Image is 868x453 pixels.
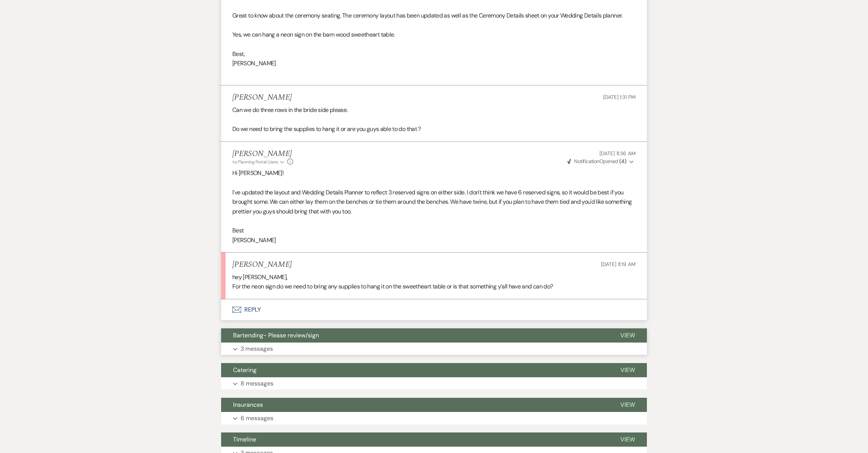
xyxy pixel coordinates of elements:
[232,105,636,115] p: Can we do three rows in the bride side please.
[221,432,608,447] button: Timeline
[566,157,636,165] button: NotificationOpened (4)
[620,401,635,409] span: View
[232,235,636,245] p: [PERSON_NAME]
[221,343,647,355] button: 3 messages
[221,398,608,412] button: Insurances
[608,398,647,412] button: View
[221,377,647,390] button: 8 messages
[221,299,647,320] button: Reply
[232,149,293,159] h5: [PERSON_NAME]
[232,188,636,216] p: I've updated the layout and Wedding Details Planner to reflect 3 reserved signs on either side. I...
[232,124,636,134] p: Do we need to bring the supplies to hang it or are you guys able to do that ?
[232,282,636,291] p: For the neon sign do we need to bring any supplies to hang it on the sweetheart table or is that ...
[619,158,626,165] strong: ( 4 )
[241,344,273,354] p: 3 messages
[221,412,647,425] button: 6 messages
[608,363,647,377] button: View
[599,150,636,157] span: [DATE] 11:36 AM
[233,435,256,443] span: Timeline
[232,168,636,178] p: Hi [PERSON_NAME]!
[620,435,635,443] span: View
[232,59,636,68] p: [PERSON_NAME]
[232,93,292,102] h5: [PERSON_NAME]
[232,272,636,282] p: hey [PERSON_NAME],
[221,328,608,343] button: Bartending- Please review/sign
[232,260,292,269] h5: [PERSON_NAME]
[232,226,636,235] p: Best
[601,261,636,268] span: [DATE] 11:19 AM
[232,30,636,40] p: Yes, we can hang a neon sign on the barn wood sweetheart table.
[608,432,647,447] button: View
[574,158,599,165] span: Notification
[233,401,263,409] span: Insurances
[221,363,608,377] button: Catering
[232,49,636,59] p: Best,
[567,158,626,165] span: Opened
[603,94,636,100] span: [DATE] 1:31 PM
[241,379,273,388] p: 8 messages
[620,331,635,339] span: View
[241,413,273,423] p: 6 messages
[233,366,257,374] span: Catering
[232,159,278,165] span: to: Planning Portal Users
[232,11,636,21] p: Great to know about the ceremony seating. The ceremony layout has been updated as well as the Cer...
[620,366,635,374] span: View
[608,328,647,343] button: View
[233,331,319,339] span: Bartending- Please review/sign
[232,159,285,165] button: to: Planning Portal Users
